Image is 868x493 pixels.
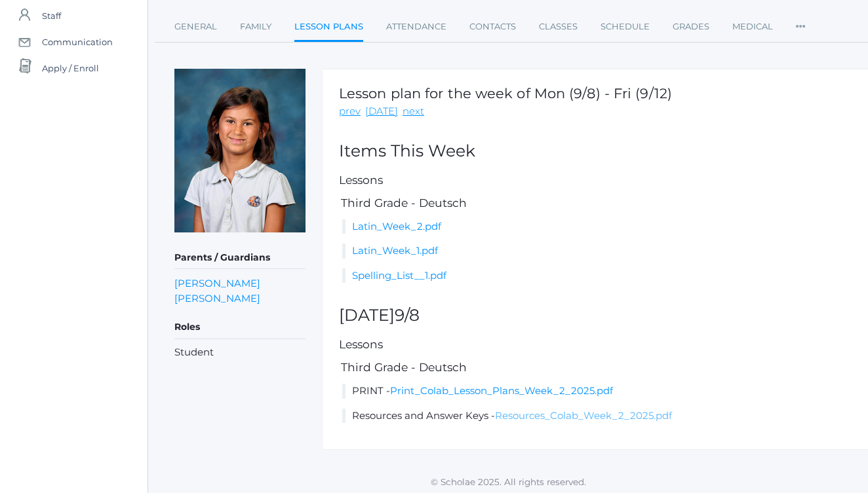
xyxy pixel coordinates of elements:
span: Communication [42,29,113,55]
img: Adella Ewing [174,69,306,232]
h1: Lesson plan for the week of Mon (9/8) - Fri (9/12) [339,86,672,101]
span: Apply / Enroll [42,55,99,81]
span: Staff [42,3,61,29]
span: 9/8 [395,305,420,325]
a: Medical [732,14,773,40]
a: Contacts [469,14,516,40]
a: [PERSON_NAME] [174,276,260,291]
a: Latin_Week_1.pdf [352,244,438,257]
a: Latin_Week_2.pdf [352,220,441,232]
a: [DATE] [365,104,398,119]
p: © Scholae 2025. All rights reserved. [148,475,868,488]
li: Student [174,345,306,360]
a: Attendance [386,14,446,40]
a: Spelling_List__1.pdf [352,269,446,282]
a: General [174,14,217,40]
h5: Roles [174,316,306,338]
a: Classes [539,14,578,40]
a: prev [339,104,361,119]
a: Print_Colab_Lesson_Plans_Week_2_2025.pdf [390,384,613,397]
a: Lesson Plans [294,14,363,42]
a: next [403,104,424,119]
a: [PERSON_NAME] [174,291,260,306]
h5: Parents / Guardians [174,247,306,269]
a: Schedule [601,14,650,40]
a: Family [240,14,271,40]
a: Resources_Colab_Week_2_2025.pdf [495,409,672,422]
a: Grades [673,14,709,40]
